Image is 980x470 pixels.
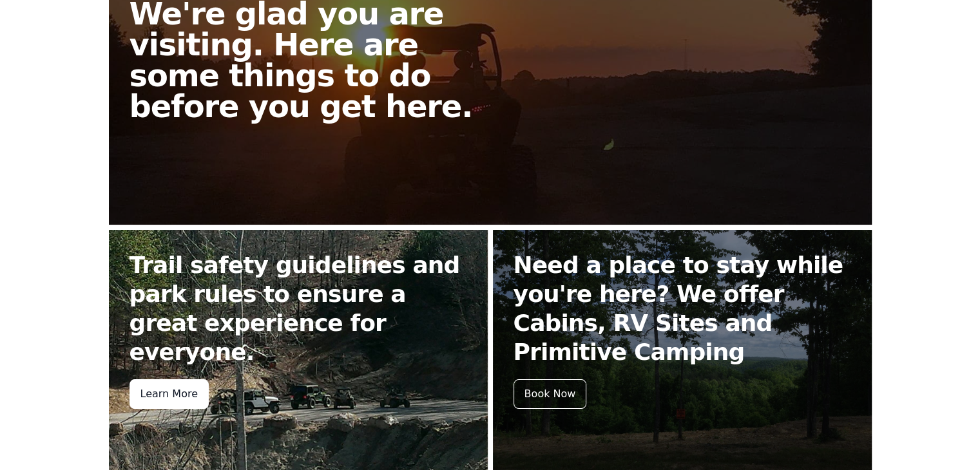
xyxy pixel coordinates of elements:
[130,250,467,366] h2: Trail safety guidelines and park rules to ensure a great experience for everyone.
[130,379,209,409] div: Learn More
[514,250,851,366] h2: Need a place to stay while you're here? We offer Cabins, RV Sites and Primitive Camping
[514,379,587,409] div: Book Now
